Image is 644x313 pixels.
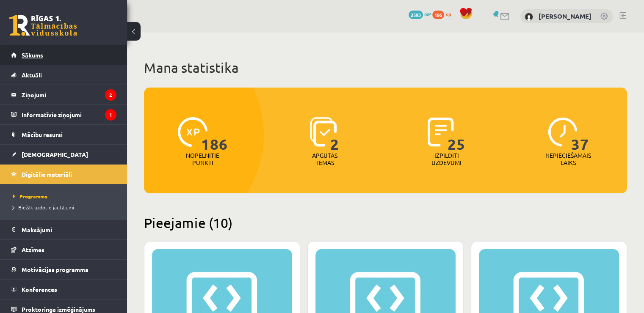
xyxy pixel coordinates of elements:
[13,192,119,200] a: Programma
[22,246,44,253] span: Atzīmes
[448,117,465,152] span: 25
[22,51,43,59] span: Sākums
[310,117,337,147] img: icon-learned-topics-4a711ccc23c960034f471b6e78daf4a3bad4a20eaf4de84257b87e66633f6470.svg
[432,11,444,19] span: 186
[22,71,42,79] span: Aktuāli
[548,117,578,147] img: icon-clock-7be60019b62300814b6bd22b8e044499b485619524d84068768e800edab66f18.svg
[11,240,116,259] a: Atzīmes
[11,145,116,164] a: [DEMOGRAPHIC_DATA]
[11,220,116,239] a: Maksājumi
[22,85,116,104] legend: Ziņojumi
[22,105,116,124] legend: Informatīvie ziņojumi
[22,131,63,138] span: Mācību resursi
[186,152,219,166] p: Nopelnītie punkti
[11,280,116,299] a: Konferences
[22,220,116,239] legend: Maksājumi
[571,117,589,152] span: 37
[330,117,339,152] span: 2
[11,165,116,184] a: Digitālie materiāli
[539,12,591,20] a: [PERSON_NAME]
[308,152,341,166] p: Apgūtās tēmas
[11,45,116,65] a: Sākums
[22,286,57,293] span: Konferences
[545,152,591,166] p: Nepieciešamais laiks
[201,117,228,152] span: 186
[409,11,423,19] span: 2593
[105,109,116,121] i: 1
[430,152,463,166] p: Izpildīti uzdevumi
[144,214,627,231] h2: Pieejamie (10)
[13,204,74,211] span: Biežāk uzdotie jautājumi
[525,13,533,21] img: Jekaterina Larkina
[432,11,455,17] a: 186 xp
[11,105,116,124] a: Informatīvie ziņojumi1
[445,11,451,17] span: xp
[105,89,116,101] i: 2
[409,11,431,17] a: 2593 mP
[11,65,116,85] a: Aktuāli
[11,85,116,104] a: Ziņojumi2
[13,193,47,200] span: Programma
[428,117,454,147] img: icon-completed-tasks-ad58ae20a441b2904462921112bc710f1caf180af7a3daa7317a5a94f2d26646.svg
[22,266,88,273] span: Motivācijas programma
[9,15,77,36] a: Rīgas 1. Tālmācības vidusskola
[144,59,627,76] h1: Mana statistika
[22,170,72,178] span: Digitālie materiāli
[424,11,431,17] span: mP
[13,203,119,211] a: Biežāk uzdotie jautājumi
[22,305,95,313] span: Proktoringa izmēģinājums
[178,117,207,147] img: icon-xp-0682a9bc20223a9ccc6f5883a126b849a74cddfe5390d2b41b4391c66f2066e7.svg
[11,260,116,279] a: Motivācijas programma
[11,125,116,144] a: Mācību resursi
[22,151,88,158] span: [DEMOGRAPHIC_DATA]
